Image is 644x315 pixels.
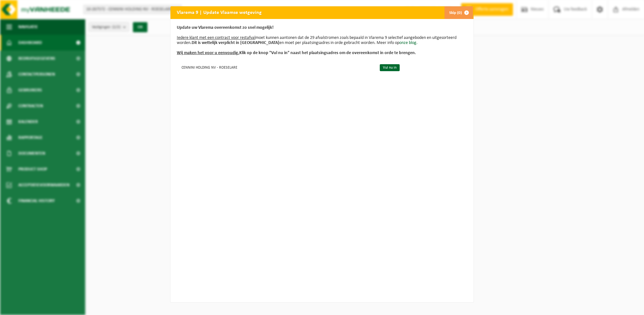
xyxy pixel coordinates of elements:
[177,35,255,40] u: Iedere klant met een contract voor restafval
[177,51,416,55] b: Klik op de knop "Vul nu in" naast het plaatsingsadres om de overeenkomst in orde te brengen.
[177,25,274,30] b: Update uw Vlarema overeenkomst zo snel mogelijk!
[177,51,239,55] u: Wij maken het voor u eenvoudig.
[380,64,400,71] a: Vul nu in
[177,25,467,56] p: moet kunnen aantonen dat de 29 afvalstromen zoals bepaald in Vlarema 9 selectief aangeboden en ui...
[444,6,473,19] button: Skip (0)
[177,62,374,72] td: CENNINI HOLDING NV - ROESELARE
[170,6,268,18] h2: Vlarema 9 | Update Vlaamse wetgeving
[399,40,418,45] a: onze blog.
[192,40,279,45] b: Dit is wettelijk verplicht in [GEOGRAPHIC_DATA]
